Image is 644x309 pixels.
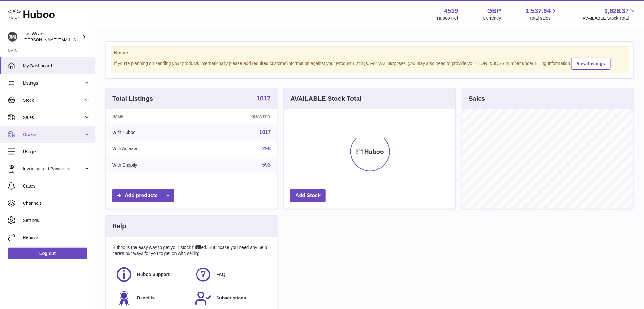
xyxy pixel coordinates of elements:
[483,15,501,21] div: Currency
[469,94,485,103] h3: Sales
[444,7,458,15] strong: 4519
[114,50,625,56] strong: Notice
[571,58,611,70] a: View Listings
[106,124,200,141] td: With Huboo
[23,97,84,103] span: Stock
[23,149,90,155] span: Usage
[195,266,267,283] a: FAQ
[526,7,551,15] span: 1,537.64
[290,189,326,202] a: Add Stock
[137,295,155,301] span: Benefits
[437,15,458,21] div: Huboo Ref
[112,189,174,202] a: Add products
[8,32,17,42] img: josh@just-wears.com
[216,271,225,278] span: FAQ
[106,109,200,124] th: Name
[216,295,246,301] span: Subscriptions
[583,7,636,21] a: 3,626.37 AVAILABLE Stock Total
[23,132,84,138] span: Orders
[262,146,271,151] a: 298
[260,129,271,135] a: 1017
[112,222,126,230] h3: Help
[195,290,267,307] a: Subscriptions
[200,109,277,124] th: Quantity
[114,57,625,70] div: If you're planning on sending your products internationally please add required customs informati...
[604,7,629,15] span: 3,626.37
[106,157,200,173] td: With Shopify
[526,7,558,21] a: 1,537.64 Total sales
[23,183,90,189] span: Cases
[23,217,90,223] span: Settings
[115,290,188,307] a: Benefits
[115,266,188,283] a: Huboo Support
[23,80,84,86] span: Listings
[112,94,153,103] h3: Total Listings
[290,94,361,103] h3: AVAILABLE Stock Total
[23,63,90,69] span: My Dashboard
[257,95,271,101] strong: 1017
[8,248,87,259] a: Log out
[257,95,271,103] a: 1017
[106,141,200,157] td: With Amazon
[23,114,84,120] span: Sales
[262,162,271,168] a: 593
[23,200,90,206] span: Channels
[24,31,81,43] div: JustWears
[137,271,170,278] span: Huboo Support
[530,15,558,21] span: Total sales
[487,7,501,15] strong: GBP
[24,37,128,42] span: [PERSON_NAME][EMAIL_ADDRESS][DOMAIN_NAME]
[23,235,90,241] span: Returns
[583,15,636,21] span: AVAILABLE Stock Total
[23,166,84,172] span: Invoicing and Payments
[112,244,271,257] p: Huboo is the easy way to get your stock fulfilled. But incase you need any help here's our ways f...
